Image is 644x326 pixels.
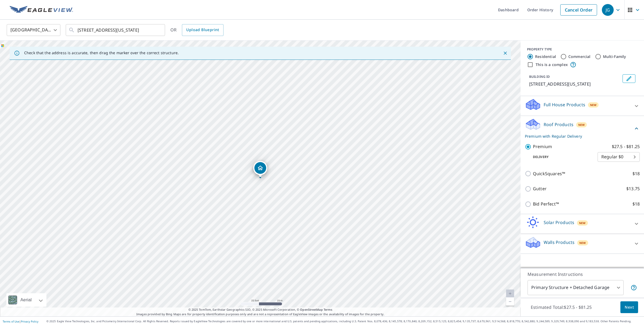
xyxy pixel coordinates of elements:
p: | [3,320,38,323]
label: Commercial [568,54,591,59]
p: Premium with Regular Delivery [525,133,633,139]
div: Regular $0 [598,149,640,164]
button: Next [620,301,638,313]
div: JG [602,4,614,16]
p: Premium [533,143,552,150]
label: This is a complex [536,62,568,67]
div: Dropped pin, building 1, Residential property, 5633 Cherry St Kansas City, MO 64110 [253,161,267,178]
span: New [590,103,597,107]
div: PROPERTY TYPE [527,47,638,52]
input: Search by address or latitude-longitude [78,23,154,38]
div: OR [170,24,224,36]
label: Residential [535,54,556,59]
div: Solar ProductsNew [525,216,640,232]
p: [STREET_ADDRESS][US_STATE] [529,81,620,87]
div: Primary Structure + Detached Garage [528,280,624,295]
a: Current Level 20, Zoom Out [506,298,514,306]
div: Aerial [6,293,46,307]
span: Your report will include the primary structure and a detached garage if one exists. [631,284,637,291]
span: Upload Blueprint [186,27,219,33]
p: Measurement Instructions [528,271,637,277]
p: $18 [632,170,640,177]
p: Roof Products [544,121,573,128]
div: Walls ProductsNew [525,236,640,251]
p: Check that the address is accurate, then drag the marker over the correct structure. [24,50,179,55]
span: © 2025 TomTom, Earthstar Geographics SIO, © 2025 Microsoft Corporation, © [188,307,332,312]
span: Next [625,304,634,311]
a: Upload Blueprint [182,24,223,36]
a: Current Level 20, Zoom In Disabled [506,290,514,298]
a: Terms of Use [3,320,19,323]
a: Cancel Order [560,4,597,16]
span: New [578,123,585,127]
div: Full House ProductsNew [525,98,640,113]
span: New [579,241,586,245]
a: OpenStreetMap [300,307,323,312]
p: Delivery [525,155,598,159]
p: $27.5 - $81.25 [612,143,640,150]
p: Walls Products [544,239,575,246]
p: Full House Products [544,101,585,108]
p: BUILDING ID [529,74,550,79]
div: [GEOGRAPHIC_DATA] [7,23,60,38]
p: QuickSquares™ [533,170,565,177]
label: Multi-Family [603,54,626,59]
p: Bid Perfect™ [533,201,559,207]
a: Terms [324,307,332,312]
p: Estimated Total: $27.5 - $81.25 [526,301,596,313]
p: $13.75 [626,185,640,192]
button: Close [502,50,509,57]
p: © 2025 Eagle View Technologies, Inc. and Pictometry International Corp. All Rights Reserved. Repo... [46,319,641,323]
p: Gutter [533,185,547,192]
div: Roof ProductsNewPremium with Regular Delivery [525,118,640,139]
span: New [579,221,586,225]
div: Aerial [19,293,33,307]
img: EV Logo [10,6,73,14]
button: Edit building 1 [623,74,635,83]
a: Privacy Policy [21,320,38,323]
p: $18 [632,201,640,207]
p: Solar Products [544,219,574,226]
